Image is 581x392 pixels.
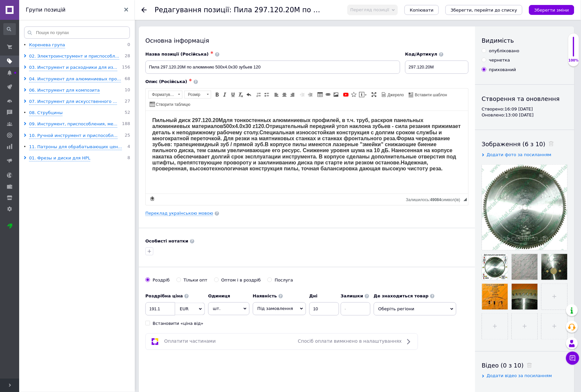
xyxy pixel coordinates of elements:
a: Підкреслений (Ctrl+U) [229,91,237,98]
div: Встановити «ціна від» [153,321,204,327]
a: По лівому краю [273,91,280,98]
span: 68 [125,76,130,82]
span: 49084 [430,197,441,202]
button: Чат з покупцем [566,352,579,365]
h1: Редагування позиції: Пила 297.120.20M по алюминию 500x4.0x30 зубьев 120 [155,6,438,14]
b: Залишки [341,293,363,298]
span: 28 [125,53,130,60]
span: 4 [128,144,130,150]
span: Код/Артикул [405,52,438,57]
span: Опис (Російська) [145,79,187,84]
input: - [341,302,370,316]
div: 100% Якість заповнення [568,33,579,66]
span: Створити таблицю [155,102,190,108]
i: Зберегти, перейти до списку [451,8,517,13]
div: Послуга [275,277,293,283]
a: По центру [281,91,288,98]
span: Перегляд позиції [350,7,389,12]
div: Створено: 16:09 [DATE] [482,106,568,112]
span: 8 [128,155,130,161]
div: Створення та оновлення [482,95,568,103]
input: 0 [309,302,339,316]
div: 09. Инструмент, приспособления, ме... [29,121,117,127]
span: Назва позиції (Російська) [145,52,209,57]
span: Відео (0 з 10) [482,362,524,369]
span: ✱ [189,78,192,82]
input: 0 [145,302,175,316]
a: Форматування [148,91,182,99]
a: По правому краю [289,91,296,98]
span: ✱ [211,51,213,55]
button: Копіювати [405,5,439,15]
a: Зображення [332,91,340,98]
div: Повернутися назад [141,7,147,13]
div: Основна інформація [145,36,469,45]
span: 52 [125,110,130,116]
div: Кiлькiсть символiв [406,196,464,202]
div: Оптом і в роздріб [221,277,261,283]
iframe: Редактор, 07508731-1B17-421F-B39E-57154916ADEE [146,111,468,194]
div: 10. Ручной инструмент и приспособл... [29,133,118,139]
a: Вставити/видалити маркований список [263,91,270,98]
input: Пошук по групах [24,26,130,39]
div: чернетка [489,57,510,63]
div: Зображення (6 з 10) [482,140,568,148]
div: 08. Струбцины [29,110,62,116]
a: Збільшити відступ [307,91,314,98]
span: 0 [128,42,130,48]
span: Під замовлення [257,306,293,311]
input: Наприклад, H&M жіноча сукня зелена 38 розмір вечірня максі з блискітками [145,61,400,74]
div: 100% [568,58,579,63]
span: шт. [208,302,250,315]
div: 03. Инструмент и расходники для из... [29,65,117,71]
a: Курсив (Ctrl+I) [221,91,229,98]
div: 06. Инструмент для композита [29,87,100,94]
a: Вставити повідомлення [358,91,368,98]
span: Потягніть для зміни розмірів [464,198,467,201]
div: Оновлено: 13:00 [DATE] [482,112,568,118]
span: 27 [125,99,130,105]
button: Зберегти зміни [529,5,574,15]
b: Роздрібна ціна [145,293,183,298]
span: Розмір [185,91,205,98]
a: Повернути (Ctrl+Z) [245,91,252,98]
div: Коренева група [29,42,65,48]
label: Дні [309,293,337,299]
span: Додати відео за посиланням [487,373,552,378]
div: прихований [489,67,516,73]
b: Де знаходиться товар [374,293,429,298]
button: Зберегти, перейти до списку [445,5,523,15]
a: Таблиця [317,91,324,98]
div: 01. Фрезы и диски для HPL [29,155,90,161]
span: Оберіть регіони [374,302,456,316]
a: Зробити резервну копію зараз [149,195,156,202]
div: 07. Инструмент для искусственного ... [29,99,117,105]
a: Видалити форматування [237,91,245,98]
div: опубліковано [489,48,520,54]
div: 04. Инструмент для алюминиевых про... [29,76,121,82]
a: Переклад українською мовою [145,211,213,216]
b: Наявність [253,293,277,298]
span: Копіювати [410,8,434,13]
span: 156 [122,65,130,71]
a: Вставити/видалити нумерований список [255,91,262,98]
a: Вставити іконку [350,91,358,98]
a: Жирний (Ctrl+B) [213,91,221,98]
a: Розмір [184,91,211,99]
a: Зменшити відступ [299,91,306,98]
div: Видимість [482,36,568,45]
a: Вставити шаблон [408,91,448,98]
span: Спосіб оплати вимкнено в налаштуваннях [298,339,402,344]
div: Тільки опт [184,277,208,283]
div: 02. Электроинструмент и приспособл... [29,53,119,60]
a: Створити таблицю [149,101,191,108]
a: Додати відео з YouTube [342,91,350,98]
